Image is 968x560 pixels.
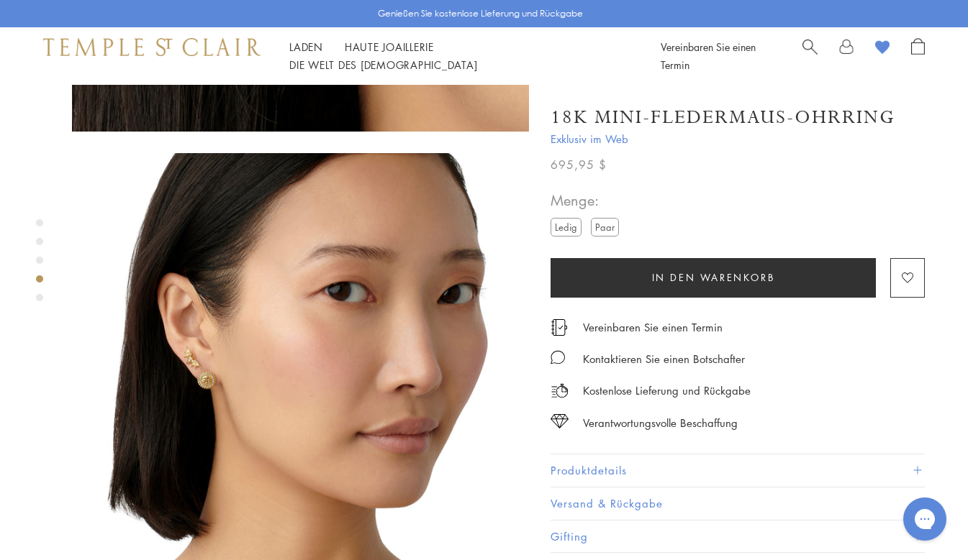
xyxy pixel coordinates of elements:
[551,496,663,510] font: Versand & Rückgabe
[551,520,925,553] button: Gifting
[583,414,738,432] div: Verantwortungsvolle Beschaffung
[875,38,890,60] a: View Wishlist
[551,155,607,174] span: 695,95 $
[43,38,261,55] img: Tempel St. Clair
[345,40,434,54] font: Haute Joaillerie
[289,38,628,74] nav: Hauptnavigation
[896,492,954,546] iframe: Gorgias live chat messenger
[551,105,895,130] h1: 18K Mini-Fledermaus-Ohrring
[551,350,565,364] img: MessageIcon-01_2.svg
[551,218,582,236] label: Ledig
[551,454,925,487] button: Produktdetails
[551,382,569,400] img: icon_delivery.svg
[911,38,925,74] a: Einkaufstasche öffnen
[36,216,43,313] div: Navigation in der Produktgalerie
[583,319,723,335] a: Vereinbaren Sie einen Termin
[551,487,925,520] button: Versand & Rückgabe
[551,319,568,336] img: icon_appointment.svg
[289,40,323,54] font: Laden
[551,414,569,428] img: icon_sourcing.svg
[802,38,818,74] a: Suchen
[551,130,925,148] span: Exklusiv im Web
[583,382,751,400] p: Kostenlose Lieferung und Rückgabe
[551,529,588,543] font: Gifting
[289,58,477,72] font: Die Welt des [DEMOGRAPHIC_DATA]
[551,258,876,298] button: In den Warenkorb
[551,188,625,212] span: Menge:
[661,40,756,72] a: Vereinbaren Sie einen Termin
[345,40,434,54] a: Haute JoaillerieHaute Joaillerie
[591,218,619,236] label: Paar
[583,350,745,368] div: Kontaktieren Sie einen Botschafter
[652,270,775,285] span: In den Warenkorb
[289,58,477,72] a: Die Welt des [DEMOGRAPHIC_DATA]Die Welt des [DEMOGRAPHIC_DATA]
[289,40,323,54] a: LadenLaden
[551,463,627,477] font: Produktdetails
[378,6,583,21] p: Genießen Sie kostenlose Lieferung und Rückgabe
